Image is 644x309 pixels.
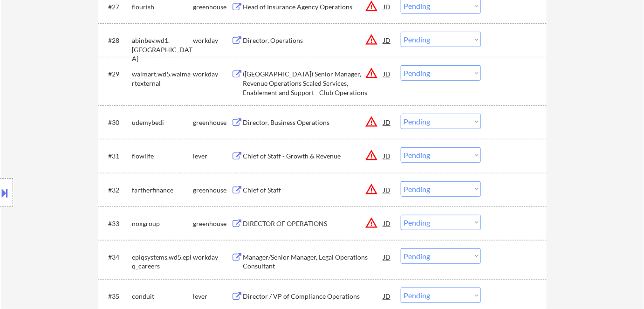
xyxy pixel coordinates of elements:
[383,248,392,265] div: JD
[383,114,392,130] div: JD
[383,32,392,48] div: JD
[365,183,378,196] button: warning_amber
[132,36,193,63] div: abinbev.wd1.[GEOGRAPHIC_DATA]
[365,149,378,162] button: warning_amber
[365,33,378,46] button: warning_amber
[365,216,378,229] button: warning_amber
[383,215,392,232] div: JD
[193,151,231,161] div: lever
[193,69,231,79] div: workday
[383,181,392,198] div: JD
[365,67,378,80] button: warning_amber
[243,118,384,127] div: Director, Business Operations
[365,115,378,128] button: warning_amber
[193,118,231,127] div: greenhouse
[243,219,384,228] div: DIRECTOR OF OPERATIONS
[132,2,193,12] div: flourish
[243,292,384,301] div: Director / VP of Compliance Operations
[243,253,384,271] div: Manager/Senior Manager, Legal Operations Consultant
[383,65,392,82] div: JD
[243,185,384,195] div: Chief of Staff
[243,2,384,12] div: Head of Insurance Agency Operations
[108,2,124,12] div: #27
[193,292,231,301] div: lever
[243,151,384,161] div: Chief of Staff - Growth & Revenue
[383,288,392,304] div: JD
[193,185,231,195] div: greenhouse
[193,219,231,228] div: greenhouse
[108,36,124,45] div: #28
[193,253,231,262] div: workday
[193,36,231,45] div: workday
[243,36,384,45] div: Director, Operations
[243,69,384,97] div: ([GEOGRAPHIC_DATA]) Senior Manager, Revenue Operations Scaled Services, Enablement and Support - ...
[383,147,392,164] div: JD
[193,2,231,12] div: greenhouse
